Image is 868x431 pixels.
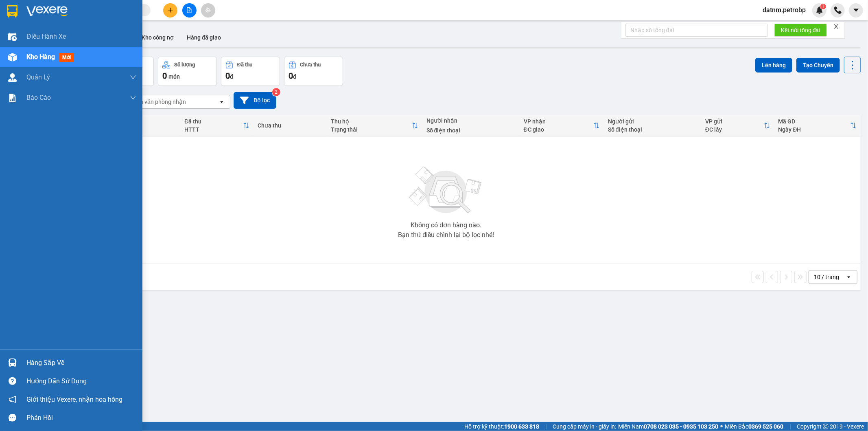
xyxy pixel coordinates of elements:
span: Cung cấp máy in - giấy in: [553,422,616,431]
div: 10 / trang [814,273,839,281]
strong: 1900 633 818 [504,423,539,430]
img: solution-icon [8,94,17,102]
button: caret-down [849,3,863,18]
span: Giới thiệu Vexere, nhận hoa hồng [26,394,122,405]
span: close [833,24,839,29]
span: món [168,73,180,80]
strong: 0369 525 060 [748,423,783,430]
th: Toggle SortBy [701,115,774,136]
th: Toggle SortBy [520,115,604,136]
input: Nhập số tổng đài [625,24,768,37]
span: 0 [162,71,167,81]
div: VP nhận [524,118,593,125]
div: Chưa thu [258,122,323,129]
img: warehouse-icon [8,73,17,82]
div: Ghi chú [114,126,177,133]
button: Tạo Chuyến [796,58,840,73]
div: VP gửi [705,118,764,125]
span: Báo cáo [26,92,51,103]
span: ⚪️ [720,425,723,428]
div: Trạng thái [331,126,412,133]
th: Toggle SortBy [327,115,422,136]
span: | [545,422,547,431]
span: | [789,422,791,431]
strong: 0708 023 035 - 0935 103 250 [644,423,718,430]
img: phone-icon [834,7,842,14]
span: down [130,95,136,101]
span: đ [293,73,296,80]
button: Bộ lọc [234,92,276,109]
div: Mã GD [778,118,850,125]
button: file-add [182,3,197,18]
span: Kết nối tổng đài [781,26,820,35]
span: Miền Nam [618,422,718,431]
img: svg+xml;base64,PHN2ZyBjbGFzcz0ibGlzdC1wbHVnX19zdmciIHhtbG5zPSJodHRwOi8vd3d3LnczLm9yZy8yMDAwL3N2Zy... [405,162,487,219]
span: datnm.petrobp [756,5,812,15]
span: Kho hàng [26,53,55,61]
div: Bạn thử điều chỉnh lại bộ lọc nhé! [398,232,494,238]
div: Số điện thoại [426,127,516,134]
span: notification [9,396,16,403]
div: Chọn văn phòng nhận [130,98,186,106]
button: Kho công nợ [135,28,180,47]
div: HTTT [184,126,243,133]
div: Chưa thu [300,62,321,68]
span: caret-down [853,7,860,14]
div: Đã thu [237,62,252,68]
sup: 1 [820,4,826,9]
div: Tên món [114,118,177,125]
div: Hướng dẫn sử dụng [26,375,136,387]
button: Chưa thu0đ [284,57,343,86]
div: Người nhận [426,117,516,124]
span: 0 [289,71,293,81]
div: ĐC lấy [705,126,764,133]
span: 0 [225,71,230,81]
span: copyright [823,424,829,429]
span: plus [168,7,173,13]
div: Phản hồi [26,412,136,424]
div: Người gửi [608,118,697,125]
div: Số điện thoại [608,126,697,133]
th: Toggle SortBy [180,115,254,136]
img: warehouse-icon [8,358,17,367]
span: 1 [822,4,824,9]
span: file-add [186,7,192,13]
img: icon-new-feature [816,7,823,14]
sup: 2 [272,88,280,96]
button: aim [201,3,215,18]
img: warehouse-icon [8,53,17,62]
div: Hàng sắp về [26,357,136,369]
span: đ [230,73,233,80]
button: Kết nối tổng đài [774,24,827,37]
div: Ngày ĐH [778,126,850,133]
span: Điều hành xe [26,31,66,42]
button: Số lượng0món [158,57,217,86]
div: Số lượng [174,62,195,68]
span: question-circle [9,377,16,385]
span: mới [59,53,74,62]
span: Miền Bắc [725,422,783,431]
th: Toggle SortBy [774,115,861,136]
span: Quản Lý [26,72,50,82]
img: logo-vxr [7,5,17,18]
button: Hàng đã giao [180,28,227,47]
svg: open [846,274,852,280]
svg: open [219,99,225,105]
span: message [9,414,16,422]
span: aim [205,7,211,13]
div: Thu hộ [331,118,412,125]
div: ĐC giao [524,126,593,133]
div: Không có đơn hàng nào. [411,222,481,229]
div: Đã thu [184,118,243,125]
span: Hỗ trợ kỹ thuật: [464,422,539,431]
img: warehouse-icon [8,33,17,41]
span: down [130,74,136,81]
button: Lên hàng [755,58,792,73]
button: plus [163,3,177,18]
button: Đã thu0đ [221,57,280,86]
